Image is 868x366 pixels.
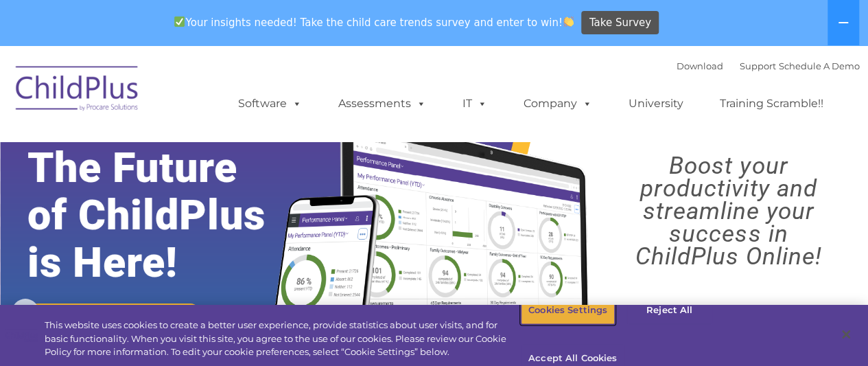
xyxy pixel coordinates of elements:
button: Close [831,319,861,350]
a: IT [449,90,501,117]
a: Software [224,90,316,117]
font: | [677,60,860,71]
span: Phone number [191,147,249,157]
a: Request a Demo [27,304,201,341]
span: Take Survey [589,11,651,35]
a: University [615,90,697,117]
button: Reject All [626,296,712,325]
img: ChildPlus by Procare Solutions [9,56,146,125]
a: Take Survey [581,11,659,35]
span: Your insights needed! Take the child care trends survey and enter to win! [169,9,580,36]
a: Company [510,90,606,117]
a: Training Scramble!! [706,90,837,117]
a: Assessments [325,90,440,117]
button: Cookies Settings [521,296,615,325]
rs-layer: Boost your productivity and streamline your success in ChildPlus Online! [600,155,857,268]
rs-layer: The Future of ChildPlus is Here! [27,144,305,286]
a: Support [740,60,776,71]
span: Last name [191,91,233,101]
div: This website uses cookies to create a better user experience, provide statistics about user visit... [45,319,521,359]
a: Schedule A Demo [779,60,860,71]
img: 👏 [563,16,574,27]
a: Download [677,60,723,71]
img: ✅ [174,16,185,27]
